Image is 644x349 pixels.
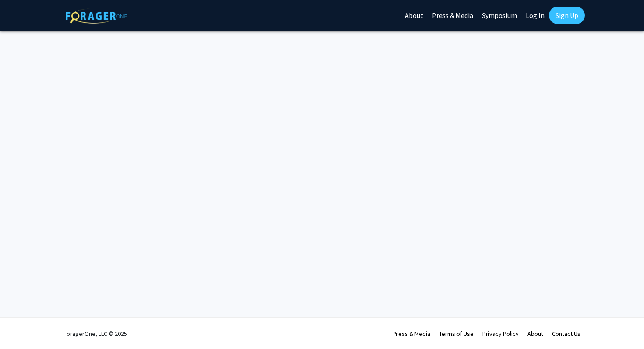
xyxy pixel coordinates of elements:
a: Privacy Policy [482,330,519,338]
img: ForagerOne Logo [66,8,127,24]
a: About [527,330,543,338]
a: Contact Us [552,330,580,338]
a: Press & Media [393,330,430,338]
a: Sign Up [549,7,585,24]
div: ForagerOne, LLC © 2025 [64,318,127,349]
a: Terms of Use [439,330,474,338]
